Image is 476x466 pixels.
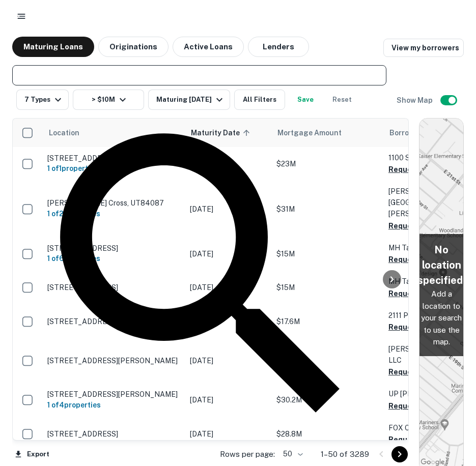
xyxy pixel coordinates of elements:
[417,242,465,288] h5: No location specified.
[12,37,94,57] button: Maturing Loans
[417,288,465,348] p: Add a location to your search to use the map.
[383,39,464,57] a: View my borrowers
[248,37,309,57] button: Lenders
[397,95,434,106] h6: Show Map
[98,37,169,57] button: Originations
[425,385,476,433] iframe: Chat Widget
[391,446,408,462] button: Go to next page
[173,37,244,57] button: Active Loans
